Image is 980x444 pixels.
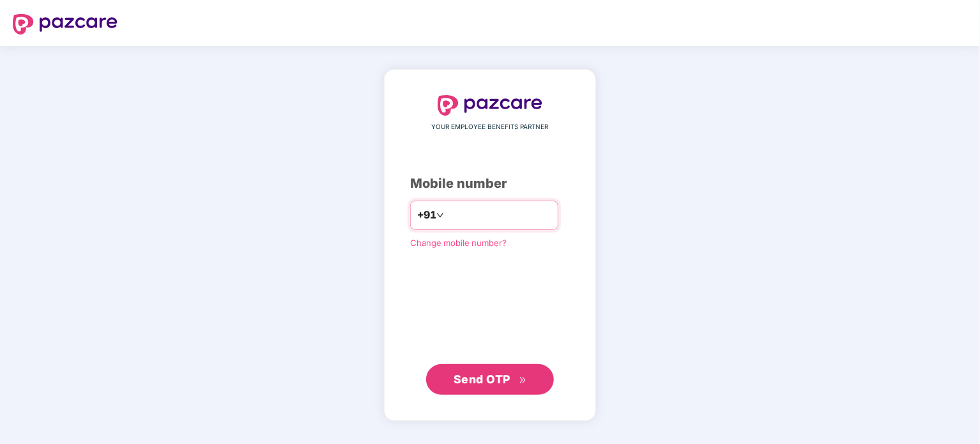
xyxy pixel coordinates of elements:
[519,376,527,385] span: double-right
[13,14,118,34] img: logo
[426,364,554,395] button: Send OTPdouble-right
[436,211,444,219] span: down
[417,207,436,223] span: +91
[432,122,549,132] span: YOUR EMPLOYEE BENEFITS PARTNER
[438,95,542,116] img: logo
[410,174,570,194] div: Mobile number
[454,372,510,386] span: Send OTP
[410,238,507,248] a: Change mobile number?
